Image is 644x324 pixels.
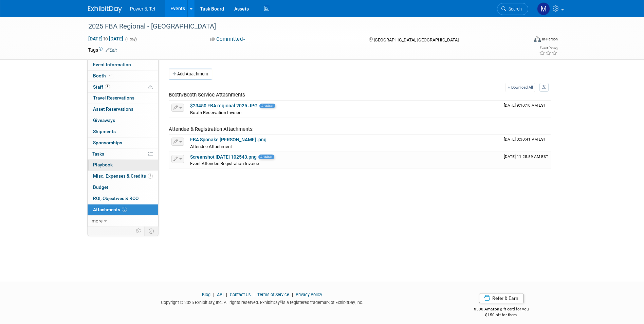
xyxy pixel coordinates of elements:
td: Tags [88,47,117,53]
a: Shipments [88,126,158,137]
span: | [224,292,229,297]
span: Booth [93,73,114,78]
td: Personalize Event Tab Strip [133,227,145,235]
a: Screenshot [DATE] 102543.png [190,154,257,160]
span: Power & Tel [130,6,155,12]
a: Terms of Service [257,292,289,297]
a: Attachments3 [88,204,158,215]
a: Budget [88,182,158,193]
span: Search [506,6,522,12]
span: Event Information [93,62,131,67]
button: Add Attachment [169,69,212,79]
td: Upload Timestamp [501,101,551,118]
span: Sponsorships [93,140,122,145]
span: Misc. Expenses & Credits [93,173,153,179]
a: Download All [505,83,535,92]
a: Edit [106,48,117,53]
a: Asset Reservations [88,104,158,115]
span: Playbook [93,162,113,167]
a: Privacy Policy [296,292,322,297]
span: 5 [105,84,110,89]
span: | [252,292,256,297]
a: more [88,216,158,227]
span: Asset Reservations [93,106,133,112]
span: | [290,292,295,297]
span: 2 [148,174,153,179]
span: Attachments [93,207,127,212]
sup: ® [280,300,282,303]
div: $500 Amazon gift card for you, [447,302,556,318]
span: Invoice [259,104,275,108]
a: Giveaways [88,115,158,126]
button: Committed [208,36,248,43]
div: 2025 FBA Regional - [GEOGRAPHIC_DATA] [86,20,518,33]
span: [DATE] [DATE] [88,36,124,42]
div: Event Format [488,35,558,46]
span: Attendee Attachment [190,144,232,149]
span: ROI, Objectives & ROO [93,196,139,201]
span: Invoice [258,155,274,159]
div: In-Person [542,37,558,42]
div: $150 off for them. [447,312,556,318]
span: Booth/Booth Service Attachments [169,92,245,98]
span: Giveaways [93,118,115,123]
span: to [103,36,109,41]
img: ExhibitDay [88,6,122,13]
td: Toggle Event Tabs [144,227,158,235]
a: Playbook [88,160,158,170]
a: Contact Us [230,292,251,297]
span: Upload Timestamp [504,154,548,159]
div: Copyright © 2025 ExhibitDay, Inc. All rights reserved. ExhibitDay is a registered trademark of Ex... [88,298,437,306]
a: Event Information [88,59,158,70]
a: Refer & Earn [479,293,524,303]
a: ROI, Objectives & ROO [88,193,158,204]
span: | [211,292,216,297]
a: Blog [202,292,210,297]
a: Tasks [88,149,158,160]
span: more [92,218,103,223]
a: Search [497,3,528,15]
td: Upload Timestamp [501,152,551,169]
span: Upload Timestamp [504,103,546,108]
a: FBA Sponake [PERSON_NAME] .png [190,137,266,142]
i: Booth reservation complete [109,74,112,77]
a: Travel Reservations [88,93,158,104]
span: 3 [122,207,127,212]
span: Budget [93,184,108,190]
span: [GEOGRAPHIC_DATA], [GEOGRAPHIC_DATA] [374,37,459,42]
img: Madalyn Bobbitt [537,2,550,15]
span: Upload Timestamp [504,137,546,142]
a: API [217,292,223,297]
a: Staff5 [88,82,158,93]
span: Attendee & Registration Attachments [169,126,253,132]
span: Potential Scheduling Conflict -- at least one attendee is tagged in another overlapping event. [148,84,153,90]
a: $23450 FBA regional 2025.JPG [190,103,258,108]
span: Event Attendee Registration Invoice [190,161,259,166]
div: Event Rating [539,47,557,50]
span: Travel Reservations [93,95,134,101]
a: Sponsorships [88,138,158,148]
span: (1 day) [125,37,137,41]
img: Format-Inperson.png [534,36,541,42]
span: Shipments [93,129,116,134]
span: Staff [93,84,110,90]
span: Tasks [92,151,104,157]
td: Upload Timestamp [501,134,551,151]
a: Misc. Expenses & Credits2 [88,171,158,182]
span: Booth Reservation Invoice [190,110,241,115]
a: Booth [88,71,158,82]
